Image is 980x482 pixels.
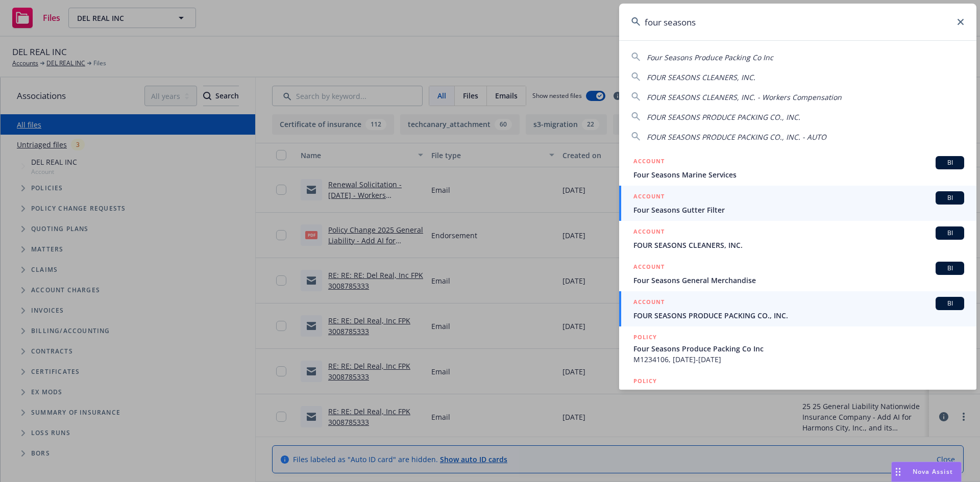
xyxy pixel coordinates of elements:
[619,256,976,291] a: ACCOUNTBIFour Seasons General Merchandise
[633,240,964,250] span: FOUR SEASONS CLEANERS, INC.
[619,291,976,326] a: ACCOUNTBIFOUR SEASONS PRODUCE PACKING CO., INC.
[619,370,976,414] a: POLICYMarine | Marine Package
[647,132,826,142] span: FOUR SEASONS PRODUCE PACKING CO., INC. - AUTO
[913,467,953,476] span: Nova Assist
[619,221,976,256] a: ACCOUNTBIFOUR SEASONS CLEANERS, INC.
[940,229,960,238] span: BI
[891,462,962,482] button: Nova Assist
[619,326,976,370] a: POLICYFour Seasons Produce Packing Co IncM1234106, [DATE]-[DATE]
[633,275,964,286] span: Four Seasons General Merchandise
[940,193,960,202] span: BI
[633,310,964,321] span: FOUR SEASONS PRODUCE PACKING CO., INC.
[647,92,842,102] span: FOUR SEASONS CLEANERS, INC. - Workers Compensation
[633,205,964,215] span: Four Seasons Gutter Filter
[619,186,976,221] a: ACCOUNTBIFour Seasons Gutter Filter
[633,343,964,354] span: Four Seasons Produce Packing Co Inc
[633,191,665,204] h5: ACCOUNT
[619,4,976,40] input: Search...
[633,169,964,180] span: Four Seasons Marine Services
[633,354,964,365] span: M1234106, [DATE]-[DATE]
[633,387,964,398] span: Marine | Marine Package
[647,53,773,62] span: Four Seasons Produce Packing Co Inc
[633,332,657,342] h5: POLICY
[940,264,960,273] span: BI
[892,462,904,481] div: Drag to move
[619,150,976,186] a: ACCOUNTBIFour Seasons Marine Services
[633,226,665,239] h5: ACCOUNT
[940,299,960,308] span: BI
[647,112,800,122] span: FOUR SEASONS PRODUCE PACKING CO., INC.
[633,297,665,309] h5: ACCOUNT
[633,262,665,274] h5: ACCOUNT
[647,72,755,82] span: FOUR SEASONS CLEANERS, INC.
[633,156,665,168] h5: ACCOUNT
[633,376,657,386] h5: POLICY
[940,158,960,167] span: BI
